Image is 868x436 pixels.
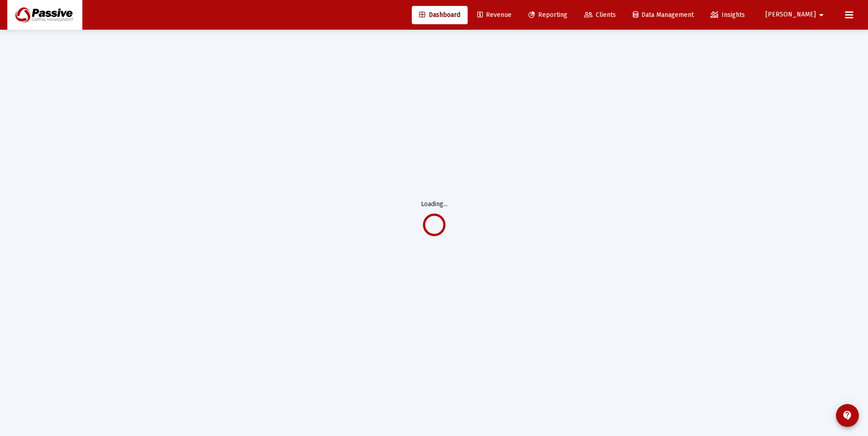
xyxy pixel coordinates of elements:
a: Reporting [521,6,575,24]
button: [PERSON_NAME] [755,5,838,24]
span: Dashboard [419,11,460,19]
span: Clients [584,11,616,19]
span: Insights [711,11,745,19]
span: Reporting [528,11,567,19]
span: [PERSON_NAME] [766,11,816,19]
a: Dashboard [412,6,468,24]
span: Revenue [477,11,512,19]
mat-icon: arrow_drop_down [816,6,827,24]
mat-icon: contact_support [842,410,853,421]
img: Dashboard [14,6,75,24]
a: Revenue [470,6,519,24]
a: Data Management [625,6,701,24]
a: Clients [577,6,623,24]
span: Data Management [633,11,694,19]
a: Insights [703,6,752,24]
